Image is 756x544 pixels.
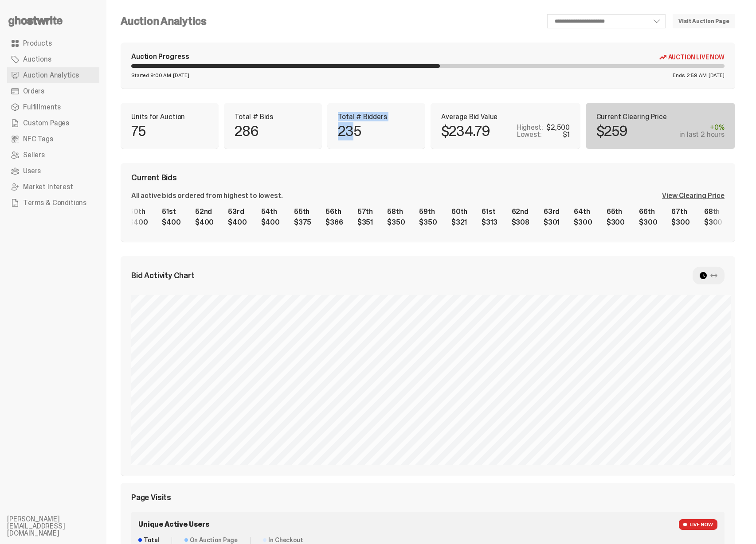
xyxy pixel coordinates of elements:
[162,219,180,226] div: $400
[419,208,437,215] div: 59th
[263,537,303,543] dt: In Checkout
[131,124,145,138] p: 75
[131,272,195,280] span: Bid Activity Chart
[662,192,725,199] div: View Clearing Price
[607,219,625,226] div: $300
[544,208,560,215] div: 63rd
[7,131,99,147] a: NFC Tags
[679,519,717,530] span: LIVE NOW
[228,208,247,215] div: 53rd
[131,493,171,501] span: Page Visits
[7,195,99,211] a: Terms & Conditions
[294,219,311,226] div: $375
[338,124,361,138] p: 235
[596,124,628,138] p: $259
[517,124,543,131] p: Highest:
[679,124,725,131] div: +0%
[23,40,52,47] span: Products
[261,219,280,226] div: $400
[7,99,99,115] a: Fulfillments
[23,152,45,159] span: Sellers
[228,219,247,226] div: $400
[195,208,214,215] div: 52nd
[574,208,592,215] div: 64th
[138,521,210,528] span: Unique Active Users
[131,53,189,61] div: Auction Progress
[23,104,61,111] span: Fulfillments
[7,147,99,163] a: Sellers
[673,14,735,28] a: Visit Auction Page
[639,208,657,215] div: 66th
[23,183,73,190] span: Market Interest
[512,219,529,226] div: $308
[563,131,570,138] div: $1
[387,219,405,226] div: $350
[596,113,725,120] p: Current Clearing Price
[709,73,725,78] span: [DATE]
[357,208,373,215] div: 57th
[325,219,343,226] div: $366
[673,73,707,78] span: Ends 2:59 AM
[261,208,280,215] div: 54th
[131,174,177,182] span: Current Bids
[517,131,542,138] p: Lowest:
[441,124,490,138] p: $234.79
[173,73,189,78] span: [DATE]
[129,219,148,226] div: $400
[338,113,415,120] p: Total # Bidders
[23,199,86,206] span: Terms & Conditions
[325,208,343,215] div: 56th
[671,219,689,226] div: $300
[704,208,722,215] div: 68th
[544,219,560,226] div: $301
[235,113,311,120] p: Total # Bids
[23,88,44,95] span: Orders
[574,219,592,226] div: $300
[23,56,51,63] span: Auctions
[195,219,214,226] div: $400
[131,73,171,78] span: Started 9:00 AM
[162,208,180,215] div: 51st
[23,72,79,79] span: Auction Analytics
[294,208,311,215] div: 55th
[387,208,405,215] div: 58th
[668,54,725,61] span: Auction Live Now
[482,219,497,226] div: $313
[7,51,99,67] a: Auctions
[131,113,208,120] p: Units for Auction
[23,167,41,175] span: Users
[7,35,99,51] a: Products
[7,115,99,131] a: Custom Pages
[7,516,114,537] li: [PERSON_NAME][EMAIL_ADDRESS][DOMAIN_NAME]
[23,120,69,127] span: Custom Pages
[184,537,238,543] dt: On Auction Page
[546,124,569,131] div: $2,500
[671,208,689,215] div: 67th
[121,16,207,27] h4: Auction Analytics
[639,219,657,226] div: $300
[419,219,437,226] div: $350
[704,219,722,226] div: $300
[138,537,159,543] dt: Total
[357,219,373,226] div: $351
[131,192,282,199] div: All active bids ordered from highest to lowest.
[7,83,99,99] a: Orders
[7,163,99,179] a: Users
[679,131,725,138] div: in last 2 hours
[607,208,625,215] div: 65th
[451,208,467,215] div: 60th
[7,179,99,195] a: Market Interest
[23,136,53,143] span: NFC Tags
[451,219,467,226] div: $321
[235,124,259,138] p: 286
[482,208,497,215] div: 61st
[129,208,148,215] div: 50th
[441,113,570,120] p: Average Bid Value
[7,67,99,83] a: Auction Analytics
[512,208,529,215] div: 62nd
